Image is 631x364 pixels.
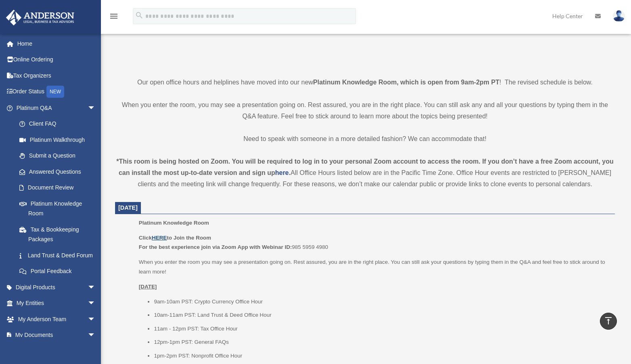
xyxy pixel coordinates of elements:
p: When you enter the room you may see a presentation going on. Rest assured, you are in the right p... [139,257,609,276]
p: When you enter the room, you may see a presentation going on. Rest assured, you are in the right ... [115,99,615,122]
a: Portal Feedback [11,263,108,280]
a: Client FAQ [11,116,108,132]
a: Document Review [11,180,108,196]
span: Platinum Knowledge Room [139,220,209,226]
span: arrow_drop_down [88,327,104,344]
a: menu [109,14,119,21]
span: arrow_drop_down [88,295,104,312]
a: Submit a Question [11,148,108,164]
li: 10am-11am PST: Land Trust & Deed Office Hour [154,310,609,320]
img: Anderson Advisors Platinum Portal [4,10,77,25]
strong: . [289,169,290,176]
img: User Pic [613,10,625,22]
span: arrow_drop_down [88,100,104,116]
a: Tax & Bookkeeping Packages [11,221,108,247]
a: Home [6,36,108,52]
strong: Platinum Knowledge Room, which is open from 9am-2pm PT [313,79,499,86]
div: NEW [46,86,64,98]
a: Platinum Walkthrough [11,132,108,148]
i: search [135,11,144,20]
i: menu [109,11,119,21]
a: Land Trust & Deed Forum [11,247,108,263]
strong: *This room is being hosted on Zoom. You will be required to log in to your personal Zoom account ... [116,158,614,176]
a: here [275,169,289,176]
p: 985 5959 4980 [139,233,609,252]
span: [DATE] [118,204,138,211]
a: HERE [152,235,167,241]
a: vertical_align_top [600,313,617,330]
span: arrow_drop_down [88,279,104,296]
a: Digital Productsarrow_drop_down [6,279,108,295]
li: 11am - 12pm PST: Tax Office Hour [154,324,609,334]
span: arrow_drop_down [88,311,104,328]
a: Order StatusNEW [6,84,108,100]
a: My Documentsarrow_drop_down [6,327,108,343]
a: Answered Questions [11,164,108,180]
li: 12pm-1pm PST: General FAQs [154,337,609,347]
li: 9am-10am PST: Crypto Currency Office Hour [154,297,609,307]
a: Online Ordering [6,52,108,68]
a: My Anderson Teamarrow_drop_down [6,311,108,327]
p: Our open office hours and helplines have moved into our new ! The revised schedule is below. [115,77,615,88]
a: Platinum Knowledge Room [11,196,104,221]
p: Need to speak with someone in a more detailed fashion? We can accommodate that! [115,133,615,145]
u: [DATE] [139,284,157,290]
a: Platinum Q&Aarrow_drop_down [6,100,108,116]
div: All Office Hours listed below are in the Pacific Time Zone. Office Hour events are restricted to ... [115,156,615,190]
a: My Entitiesarrow_drop_down [6,295,108,311]
b: For the best experience join via Zoom App with Webinar ID: [139,244,292,250]
li: 1pm-2pm PST: Nonprofit Office Hour [154,351,609,361]
a: Tax Organizers [6,67,108,84]
b: Click to Join the Room [139,235,211,241]
i: vertical_align_top [604,316,613,326]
